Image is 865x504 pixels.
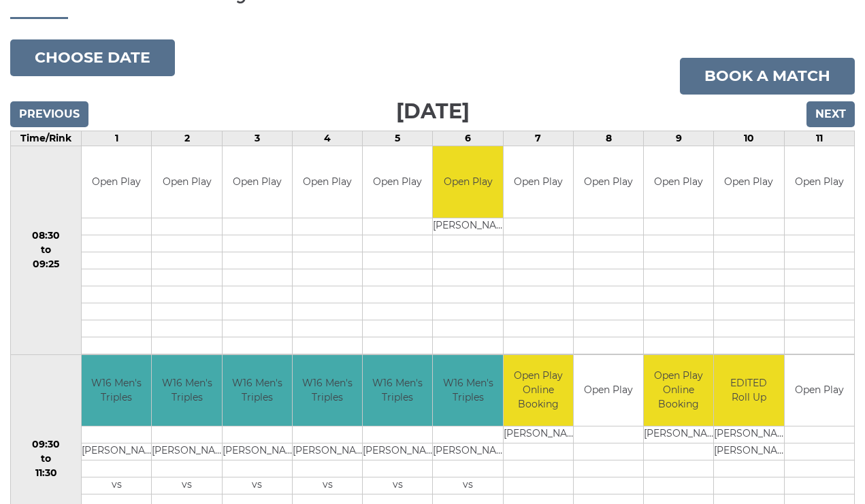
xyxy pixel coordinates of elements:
[433,131,503,146] td: 6
[292,131,362,146] td: 4
[714,426,783,443] td: [PERSON_NAME]
[363,355,432,426] td: W16 Men's Triples
[644,355,713,426] td: Open Play Online Booking
[10,39,175,76] button: Choose date
[82,146,151,218] td: Open Play
[433,443,502,460] td: [PERSON_NAME]
[785,355,854,426] td: Open Play
[152,355,221,426] td: W16 Men's Triples
[680,58,855,95] a: Book a match
[363,131,433,146] td: 5
[10,101,88,127] input: Previous
[433,218,502,235] td: [PERSON_NAME]
[504,426,573,443] td: [PERSON_NAME]
[433,355,502,426] td: W16 Men's Triples
[644,131,714,146] td: 9
[11,131,82,146] td: Time/Rink
[223,443,292,460] td: [PERSON_NAME]
[82,131,152,146] td: 1
[222,131,292,146] td: 3
[785,146,854,218] td: Open Play
[293,146,362,218] td: Open Play
[223,477,292,494] td: vs
[433,477,502,494] td: vs
[573,131,643,146] td: 8
[293,477,362,494] td: vs
[223,146,292,218] td: Open Play
[714,146,783,218] td: Open Play
[152,443,221,460] td: [PERSON_NAME]
[806,101,855,127] input: Next
[784,131,854,146] td: 11
[82,355,151,426] td: W16 Men's Triples
[574,146,643,218] td: Open Play
[293,443,362,460] td: [PERSON_NAME]
[574,355,643,426] td: Open Play
[644,146,713,218] td: Open Play
[363,477,432,494] td: vs
[363,443,432,460] td: [PERSON_NAME]
[11,146,82,355] td: 08:30 to 09:25
[82,443,151,460] td: [PERSON_NAME]
[223,355,292,426] td: W16 Men's Triples
[504,146,573,218] td: Open Play
[152,477,221,494] td: vs
[714,355,783,426] td: EDITED Roll Up
[152,131,222,146] td: 2
[152,146,221,218] td: Open Play
[504,355,573,426] td: Open Play Online Booking
[714,131,784,146] td: 10
[433,146,502,218] td: Open Play
[293,355,362,426] td: W16 Men's Triples
[714,443,783,460] td: [PERSON_NAME]
[644,426,713,443] td: [PERSON_NAME]
[363,146,432,218] td: Open Play
[82,477,151,494] td: vs
[503,131,573,146] td: 7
